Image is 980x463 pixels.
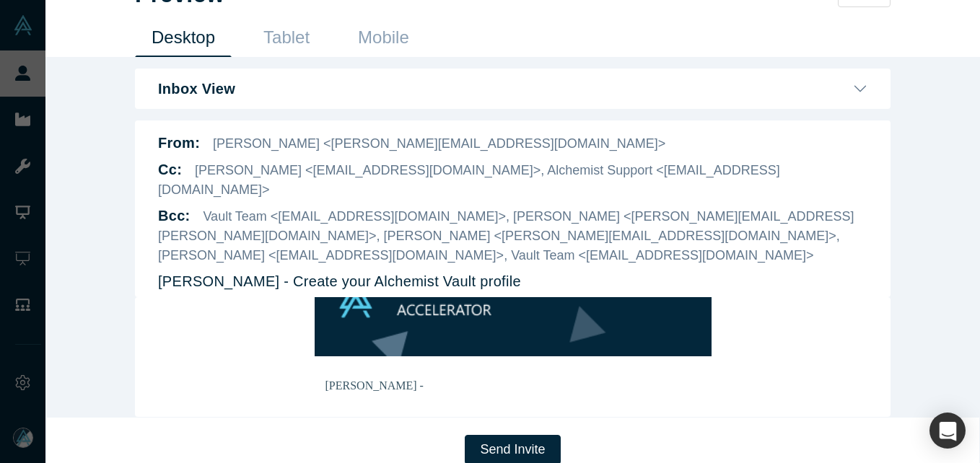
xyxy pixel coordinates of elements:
button: Inbox View [158,80,867,97]
p: [PERSON_NAME] - Create your Alchemist Vault profile [158,270,521,292]
a: Desktop [135,23,232,57]
a: Alchemist Accelerator [320,107,423,119]
iframe: DemoDay Email Preview [158,297,867,405]
b: Cc : [158,162,182,177]
a: Tablet [247,23,326,57]
b: Inbox View [158,80,235,97]
b: From: [158,135,200,151]
span: Vault Team <[EMAIL_ADDRESS][DOMAIN_NAME]>, [PERSON_NAME] <[PERSON_NAME][EMAIL_ADDRESS][PERSON_NAM... [158,209,854,263]
p: I am writing to tell you about the , and invite you to “plug in” at whatever level feels right. [167,105,543,136]
span: [PERSON_NAME] <[PERSON_NAME][EMAIL_ADDRESS][DOMAIN_NAME]> [213,136,665,151]
div: [PERSON_NAME] - [167,81,543,340]
a: Mobile [341,23,426,57]
span: [PERSON_NAME] <[EMAIL_ADDRESS][DOMAIN_NAME]>, Alchemist Support <[EMAIL_ADDRESS][DOMAIN_NAME]> [158,163,780,197]
b: Bcc : [158,208,191,224]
